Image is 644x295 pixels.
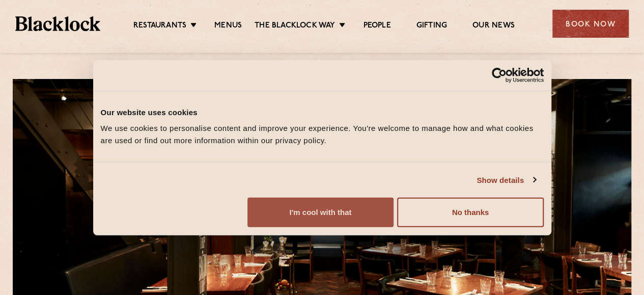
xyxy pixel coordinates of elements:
[247,198,394,227] button: I'm cool with that
[552,10,629,38] div: Book Now
[214,21,242,32] a: Menus
[416,21,447,32] a: Gifting
[255,21,335,32] a: The Blacklock Way
[363,21,390,32] a: People
[477,174,536,186] a: Show details
[455,67,544,83] a: Usercentrics Cookiebot - opens in a new window
[101,106,544,118] div: Our website uses cookies
[472,21,515,32] a: Our News
[397,198,543,227] button: No thanks
[101,122,544,147] div: We use cookies to personalise content and improve your experience. You're welcome to manage how a...
[133,21,186,32] a: Restaurants
[15,16,100,31] img: BL_Textured_Logo-footer-cropped.svg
